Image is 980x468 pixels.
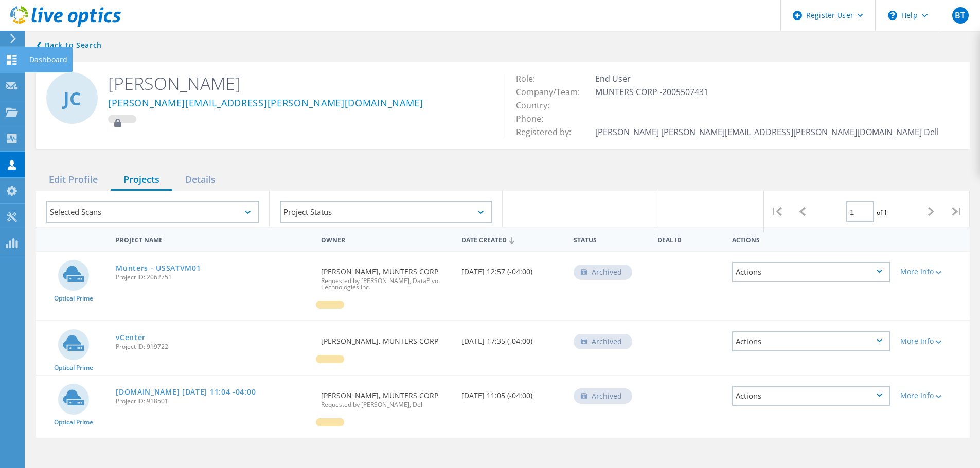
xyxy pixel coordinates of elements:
[316,252,456,301] div: [PERSON_NAME], MUNTERS CORP
[116,274,311,280] span: Project ID: 2062751
[516,73,545,84] span: Role:
[944,191,970,232] div: |
[516,113,554,124] span: Phone:
[116,398,311,404] span: Project ID: 918501
[116,344,311,350] span: Project ID: 919722
[593,72,941,85] td: End User
[321,278,451,290] span: Requested by [PERSON_NAME], DataPivot Technologies Inc.
[955,11,965,20] span: BT
[10,22,121,29] a: Live Optics Dashboard
[727,230,895,249] div: Actions
[108,72,487,95] h2: [PERSON_NAME]
[316,230,456,249] div: Owner
[652,230,727,249] div: Deal Id
[456,376,568,409] div: [DATE] 11:05 (-04:00)
[316,376,456,418] div: [PERSON_NAME], MUNTERS CORP
[900,268,965,275] div: More Info
[900,392,965,399] div: More Info
[900,338,965,345] div: More Info
[764,191,790,232] div: |
[29,56,67,63] div: Dashboard
[456,321,568,355] div: [DATE] 17:35 (-04:00)
[54,365,93,371] span: Optical Prime
[54,419,93,425] span: Optical Prime
[574,334,632,349] div: Archived
[568,230,652,249] div: Status
[732,386,890,406] div: Actions
[732,331,890,351] div: Actions
[321,402,451,408] span: Requested by [PERSON_NAME], Dell
[316,321,456,355] div: [PERSON_NAME], MUNTERS CORP
[456,252,568,286] div: [DATE] 12:57 (-04:00)
[172,170,228,191] div: Details
[116,265,201,272] a: Munters - USSATVM01
[595,86,719,98] span: MUNTERS CORP -2005507431
[888,11,897,20] svg: \n
[116,334,146,341] a: vCenter
[116,388,256,396] a: [DOMAIN_NAME] [DATE] 11:04 -04:00
[574,265,632,280] div: Archived
[593,125,941,139] td: [PERSON_NAME] [PERSON_NAME][EMAIL_ADDRESS][PERSON_NAME][DOMAIN_NAME] Dell
[516,126,581,138] span: Registered by:
[456,230,568,249] div: Date Created
[108,98,423,109] a: [PERSON_NAME][EMAIL_ADDRESS][PERSON_NAME][DOMAIN_NAME]
[111,230,316,249] div: Project Name
[36,39,102,51] a: Back to search
[516,100,560,111] span: Country:
[54,295,93,302] span: Optical Prime
[111,170,172,191] div: Projects
[46,201,259,223] div: Selected Scans
[877,208,887,217] span: of 1
[732,262,890,282] div: Actions
[574,388,632,404] div: Archived
[36,170,111,191] div: Edit Profile
[516,86,590,98] span: Company/Team:
[280,201,493,223] div: Project Status
[63,89,81,107] span: JC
